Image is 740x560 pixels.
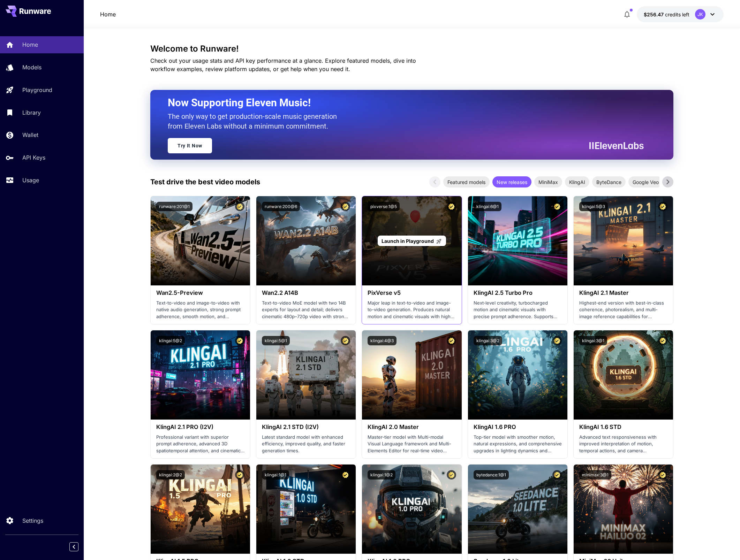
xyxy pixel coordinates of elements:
p: Test drive the best video models [150,177,260,187]
img: alt [256,330,356,420]
button: Certified Model – Vetted for best performance and includes a commercial license. [658,202,667,211]
h3: PixVerse v5 [368,290,456,296]
img: alt [151,465,250,554]
button: klingai:4@3 [368,336,397,345]
div: JK [695,9,705,20]
img: alt [151,196,250,285]
button: Collapse sidebar [69,542,78,551]
button: klingai:1@1 [262,470,289,480]
button: Certified Model – Vetted for best performance and includes a commercial license. [341,470,350,480]
button: klingai:5@2 [156,336,185,345]
button: Certified Model – Vetted for best performance and includes a commercial license. [235,336,244,345]
button: Certified Model – Vetted for best performance and includes a commercial license. [235,470,244,480]
p: Next‑level creativity, turbocharged motion and cinematic visuals with precise prompt adherence. S... [474,300,562,320]
button: runware:200@6 [262,202,300,211]
h3: Wan2.2 A14B [262,290,350,296]
button: Certified Model – Vetted for best performance and includes a commercial license. [447,336,456,345]
p: Wallet [22,131,38,139]
button: klingai:6@1 [474,202,501,211]
h3: KlingAI 2.5 Turbo Pro [474,290,562,296]
div: $256.46878 [644,11,689,18]
button: klingai:5@1 [262,336,290,345]
p: Professional variant with superior prompt adherence, advanced 3D spatiotemporal attention, and ci... [156,434,244,454]
p: Library [22,108,41,117]
button: Certified Model – Vetted for best performance and includes a commercial license. [341,202,350,211]
div: MiniMax [534,176,562,187]
h3: Wan2.5-Preview [156,290,244,296]
button: minimax:3@1 [579,470,611,480]
a: Try It Now [168,138,212,153]
h3: Welcome to Runware! [150,44,673,54]
img: alt [468,330,567,420]
img: alt [574,330,673,420]
div: Featured models [443,176,490,187]
img: alt [151,330,250,420]
h3: KlingAI 2.1 PRO (I2V) [156,424,244,430]
button: Certified Model – Vetted for best performance and includes a commercial license. [658,470,667,480]
img: alt [468,465,567,554]
nav: breadcrumb [100,10,116,18]
p: Models [22,63,41,71]
button: pixverse:1@5 [368,202,400,211]
p: Home [22,40,38,49]
img: alt [256,465,356,554]
button: Certified Model – Vetted for best performance and includes a commercial license. [447,470,456,480]
button: Certified Model – Vetted for best performance and includes a commercial license. [447,202,456,211]
h3: KlingAI 2.1 Master [579,290,667,296]
button: klingai:1@2 [368,470,395,480]
img: alt [574,196,673,285]
p: Settings [22,516,43,525]
button: klingai:3@2 [474,336,502,345]
span: Check out your usage stats and API key performance at a glance. Explore featured models, dive int... [150,57,416,72]
a: Home [100,10,116,18]
span: credits left [665,11,689,17]
h3: KlingAI 1.6 PRO [474,424,562,430]
p: Text-to-video MoE model with two 14B experts for layout and detail; delivers cinematic 480p–720p ... [262,300,350,320]
button: Certified Model – Vetted for best performance and includes a commercial license. [552,336,562,345]
p: Text-to-video and image-to-video with native audio generation, strong prompt adherence, smooth mo... [156,300,244,320]
img: alt [256,196,356,285]
span: Google Veo [628,178,663,186]
p: Highest-end version with best-in-class coherence, photorealism, and multi-image reference capabil... [579,300,667,320]
p: Master-tier model with Multi-modal Visual Language framework and Multi-Elements Editor for real-t... [368,434,456,454]
span: $256.47 [644,11,665,17]
button: runware:201@1 [156,202,192,211]
div: Collapse sidebar [75,540,84,553]
img: alt [574,465,673,554]
span: Launch in Playground [382,238,434,244]
h3: KlingAI 2.0 Master [368,424,456,430]
span: ByteDance [592,178,626,186]
span: KlingAI [565,178,589,186]
h3: KlingAI 2.1 STD (I2V) [262,424,350,430]
img: alt [468,196,567,285]
button: klingai:3@1 [579,336,607,345]
p: Major leap in text-to-video and image-to-video generation. Produces natural motion and cinematic ... [368,300,456,320]
button: Certified Model – Vetted for best performance and includes a commercial license. [235,202,244,211]
button: klingai:5@3 [579,202,608,211]
img: alt [362,330,461,420]
h2: Now Supporting Eleven Music! [168,96,639,109]
p: Usage [22,176,39,184]
button: Certified Model – Vetted for best performance and includes a commercial license. [552,470,562,480]
p: API Keys [22,153,45,162]
a: Launch in Playground [378,236,446,246]
div: ByteDance [592,176,626,187]
p: Top-tier model with smoother motion, natural expressions, and comprehensive upgrades in lighting ... [474,434,562,454]
button: $256.46878JK [637,6,724,22]
button: klingai:2@2 [156,470,185,480]
p: Advanced text responsiveness with improved interpretation of motion, temporal actions, and camera... [579,434,667,454]
p: The only way to get production-scale music generation from Eleven Labs without a minimum commitment. [168,112,342,131]
button: Certified Model – Vetted for best performance and includes a commercial license. [552,202,562,211]
img: alt [362,465,461,554]
p: Playground [22,86,52,94]
button: Certified Model – Vetted for best performance and includes a commercial license. [341,336,350,345]
button: Certified Model – Vetted for best performance and includes a commercial license. [658,336,667,345]
p: Latest standard model with enhanced efficiency, improved quality, and faster generation times. [262,434,350,454]
span: Featured models [443,178,490,186]
span: MiniMax [534,178,562,186]
div: Google Veo [628,176,663,187]
button: bytedance:1@1 [474,470,509,480]
span: New releases [492,178,531,186]
div: KlingAI [565,176,589,187]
